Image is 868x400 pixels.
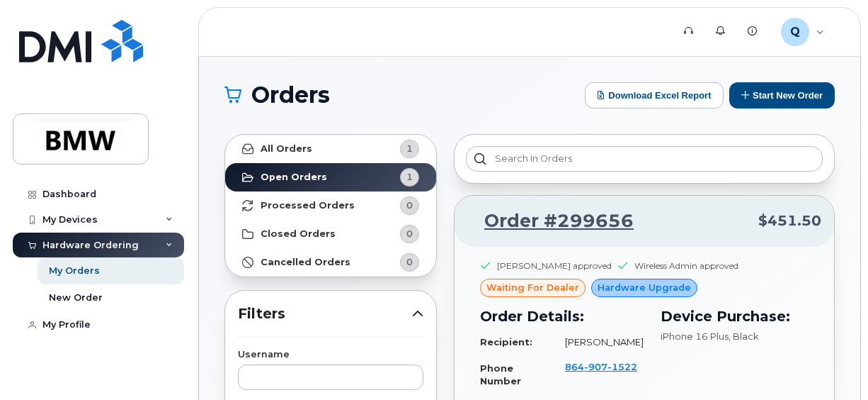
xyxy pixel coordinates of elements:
a: Processed Orders0 [225,191,436,220]
iframe: Messenger Launcher [806,338,857,389]
a: Closed Orders0 [225,220,436,248]
a: Open Orders1 [225,163,436,191]
strong: Closed Orders [261,228,336,240]
span: 1 [406,170,413,184]
button: Download Excel Report [585,82,724,109]
label: Username [238,350,423,360]
span: 864 [565,361,637,372]
strong: Processed Orders [261,200,355,211]
div: [PERSON_NAME] approved [497,260,612,272]
span: 0 [406,199,413,212]
span: iPhone 16 Plus [661,330,729,342]
span: Filters [238,304,412,324]
span: waiting for dealer [486,281,579,294]
td: [PERSON_NAME] [552,330,644,355]
a: Cancelled Orders0 [225,248,436,277]
span: 1522 [607,361,637,372]
h3: Order Details: [480,306,644,327]
span: Orders [251,84,330,106]
div: Wireless Admin approved [634,260,738,272]
strong: All Orders [261,143,312,155]
span: Hardware Upgrade [598,281,691,294]
strong: Open Orders [261,172,327,183]
span: 907 [584,361,607,372]
input: Search in orders [466,146,823,172]
a: Order #299656 [467,209,634,234]
span: , Black [729,330,759,342]
span: 1 [406,142,413,155]
strong: Recipient: [480,336,532,348]
strong: Phone Number [480,362,521,387]
span: 0 [406,255,413,269]
a: All Orders1 [225,135,436,163]
a: 8649071522 [565,361,637,386]
span: $451.50 [758,211,821,231]
span: 0 [406,227,413,240]
button: Start New Order [729,82,835,109]
h3: Device Purchase: [661,306,809,327]
strong: Cancelled Orders [261,257,350,268]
